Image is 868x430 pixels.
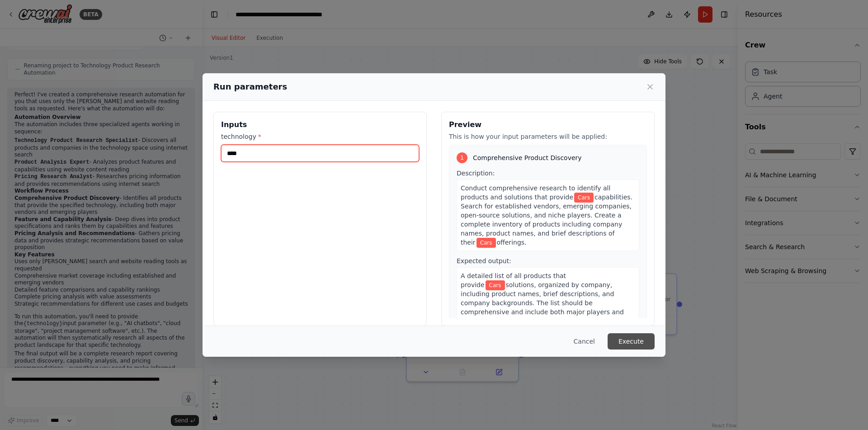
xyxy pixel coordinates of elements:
[461,272,566,288] span: A detailed list of all products that provide
[566,333,602,350] button: Cancel
[449,132,647,141] p: This is how your input parameters will be applied:
[457,152,467,163] div: 1
[608,333,655,350] button: Execute
[213,80,287,93] h2: Run parameters
[449,119,647,130] h3: Preview
[574,193,594,203] span: Variable: technology
[486,280,505,290] span: Variable: technology
[221,119,419,130] h3: Inputs
[473,153,582,162] span: Comprehensive Product Discovery
[497,239,527,246] span: offerings.
[461,184,610,201] span: Conduct comprehensive research to identify all products and solutions that provide
[457,257,511,265] span: Expected output:
[461,194,632,246] span: capabilities. Search for established vendors, emerging companies, open-source solutions, and nich...
[457,170,495,177] span: Description:
[461,281,624,325] span: solutions, organized by company, including product names, brief descriptions, and company backgro...
[221,132,419,141] label: technology
[476,238,496,248] span: Variable: technology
